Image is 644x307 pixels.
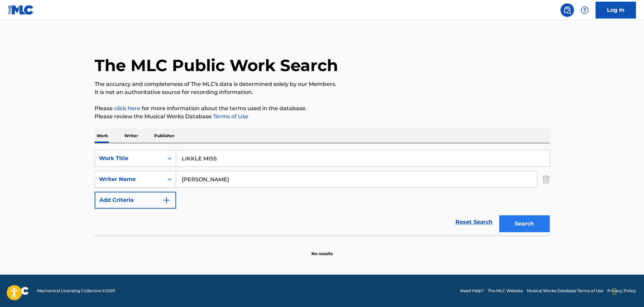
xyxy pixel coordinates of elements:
a: Reset Search [452,215,496,229]
a: Need Help? [460,288,484,294]
p: The accuracy and completeness of The MLC's data is determined solely by our Members. [95,80,550,88]
iframe: Chat Widget [610,275,644,307]
a: Log In [596,2,636,19]
form: Search Form [95,150,550,236]
a: Privacy Policy [607,288,636,294]
button: Add Criteria [95,192,176,209]
div: Help [578,3,591,17]
div: Drag [612,281,616,302]
img: MLC Logo [8,5,34,15]
a: The MLC Website [488,288,523,294]
span: Mechanical Licensing Collective © 2025 [37,288,115,294]
p: No results [311,243,333,257]
a: Terms of Use [212,113,248,120]
h1: The MLC Public Work Search [95,55,338,75]
img: search [563,6,571,14]
p: Work [95,129,110,143]
p: Please review the Musical Works Database [95,113,550,121]
p: It is not an authoritative source for recording information. [95,88,550,96]
img: Delete Criterion [542,171,550,188]
a: Public Search [561,3,574,17]
img: logo [8,287,29,295]
button: Search [499,215,550,232]
img: help [581,6,589,14]
div: Writer Name [99,175,160,183]
a: Musical Works Database Terms of Use [527,288,603,294]
img: 9d2ae6d4665cec9f34b9.svg [163,196,171,204]
div: Work Title [99,154,160,162]
p: Writer [122,129,140,143]
p: Please for more information about the terms used in the database. [95,104,550,113]
p: Publisher [152,129,176,143]
a: click here [114,105,140,112]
